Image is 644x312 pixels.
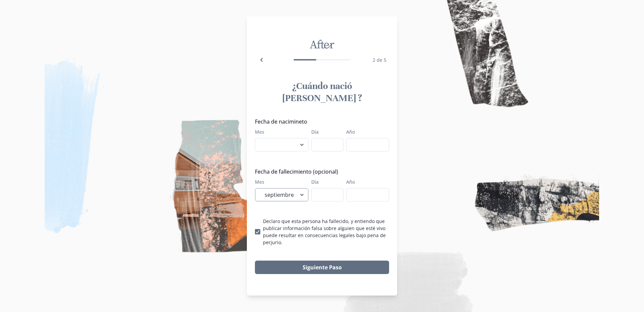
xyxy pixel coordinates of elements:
label: Año [346,178,385,185]
label: Año [346,128,385,135]
label: Mes [255,178,305,185]
p: Declaro que esta persona ha fallecido, y entiendo que publicar información falsa sobre alguien qu... [263,218,389,246]
span: 2 de 5 [373,57,386,63]
label: Mes [255,128,305,135]
h1: ¿Cuándo nació [PERSON_NAME] ? [255,80,389,104]
label: Día [311,178,339,185]
label: Día [311,128,339,135]
legend: Fecha de nacimineto [255,118,385,126]
button: Back [255,53,268,66]
button: Siguiente Paso [255,261,389,274]
legend: Fecha de fallecimiento (opcional) [255,168,385,176]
